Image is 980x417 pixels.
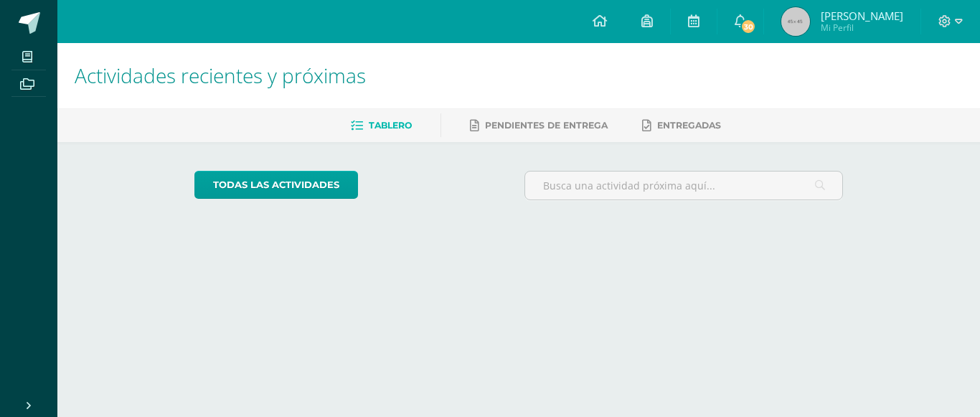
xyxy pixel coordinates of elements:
[485,120,608,131] span: Pendientes de entrega
[821,22,903,34] span: Mi Perfil
[194,171,358,199] a: todas las Actividades
[781,7,810,36] img: 45x45
[351,114,412,137] a: Tablero
[75,62,366,89] span: Actividades recientes y próximas
[821,9,903,23] span: [PERSON_NAME]
[740,19,756,34] span: 30
[642,114,721,137] a: Entregadas
[369,120,412,131] span: Tablero
[525,172,843,200] input: Busca una actividad próxima aquí...
[470,114,608,137] a: Pendientes de entrega
[657,120,721,131] span: Entregadas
